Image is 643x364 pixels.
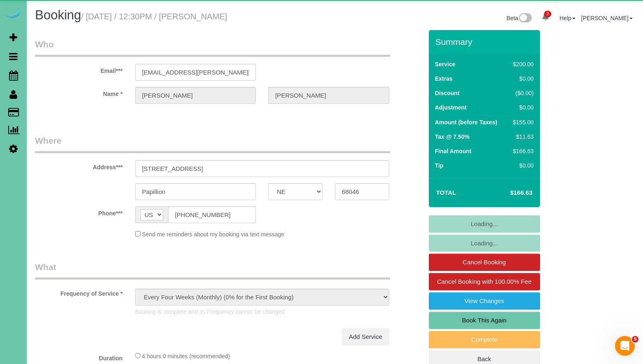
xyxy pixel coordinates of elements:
a: Cancel Booking with 100.00% Fee [429,273,540,290]
a: View Changes [429,292,540,310]
span: 5 [632,336,638,343]
label: Amount (before Taxes) [435,118,497,126]
a: [PERSON_NAME] [581,15,633,21]
label: Tax @ 7.50% [435,133,470,141]
a: 2 [538,8,554,26]
label: Frequency of Service * [29,287,129,298]
h3: Summary [435,37,536,47]
img: Automaid Logo [5,8,21,20]
strong: Total [436,189,456,196]
legend: What [35,261,390,280]
label: Name * [29,87,129,98]
legend: Who [35,38,390,57]
span: Send me reminders about my booking via text message [142,231,285,238]
span: 2 [544,11,551,17]
div: $0.00 [510,103,533,112]
div: ($0.00) [510,89,533,97]
label: Discount [435,89,460,97]
label: Final Amount [435,147,472,155]
small: / [DATE] / 12:30PM / [PERSON_NAME] [81,12,227,21]
label: Duration [29,351,129,362]
span: Booking [35,8,81,22]
iframe: Intercom live chat [615,336,635,356]
label: Extras [435,75,453,83]
div: $11.63 [510,133,533,141]
span: Cancel Booking with 100.00% Fee [437,278,531,285]
label: Adjustment [435,103,467,112]
div: $155.00 [510,118,533,126]
a: Book This Again [429,312,540,329]
div: $166.63 [510,147,533,155]
p: Booking is complete and its Frequency cannot be changed [135,308,389,316]
a: Beta [507,15,532,21]
div: $200.00 [510,60,533,68]
div: $0.00 [510,161,533,170]
img: New interface [518,13,532,24]
a: Help [559,15,575,21]
div: $0.00 [510,75,533,83]
label: Tip [435,161,444,170]
span: 4 hours 0 minutes (recommended) [142,353,230,359]
a: Cancel Booking [429,254,540,271]
a: Add Service [342,328,389,345]
h4: $166.63 [485,189,532,196]
legend: Where [35,135,390,153]
label: Service [435,60,456,68]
